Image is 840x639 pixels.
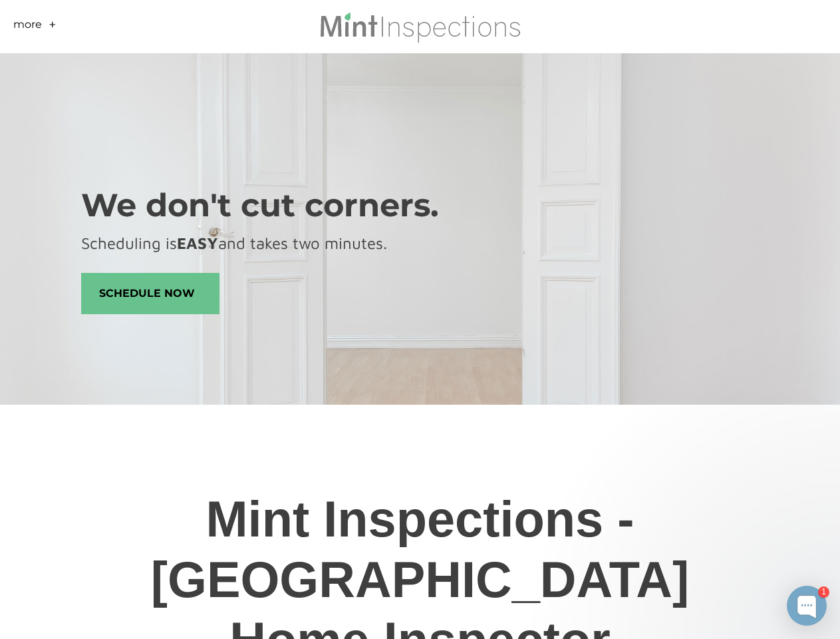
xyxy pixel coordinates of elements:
[319,11,521,43] img: Mint Inspections
[81,234,387,252] font: Scheduling is and takes two minutes.
[81,273,219,314] a: schedule now
[177,234,218,252] strong: EASY
[49,17,57,37] a: +
[81,186,439,224] font: We don't cut corners.
[818,586,829,598] div: 1
[82,274,219,314] span: schedule now
[13,17,42,37] a: More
